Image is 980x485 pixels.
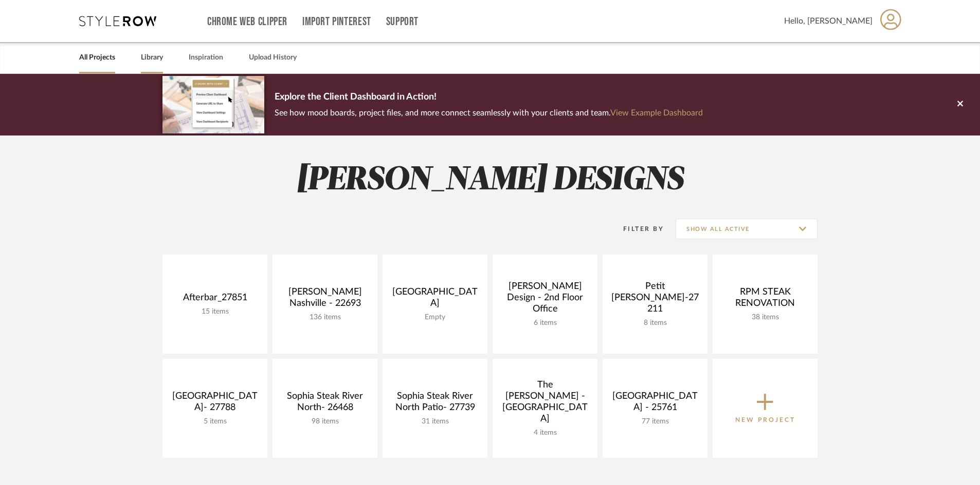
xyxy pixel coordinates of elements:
div: 98 items [281,417,369,426]
div: 15 items [171,307,259,316]
div: Sophia Steak River North- 26468 [281,391,369,417]
a: Library [141,51,163,65]
div: 136 items [281,313,369,322]
div: Afterbar_27851 [171,292,259,307]
div: Petit [PERSON_NAME]-27211 [611,281,699,319]
div: [GEOGRAPHIC_DATA]- 27788 [171,391,259,417]
div: 38 items [721,313,809,322]
div: 5 items [171,417,259,426]
a: Chrome Web Clipper [207,17,287,26]
div: [GEOGRAPHIC_DATA] - 25761 [611,391,699,417]
div: 8 items [611,319,699,327]
div: Empty [391,313,479,322]
a: Support [386,17,419,26]
div: Sophia Steak River North Patio- 27739 [391,391,479,417]
div: [PERSON_NAME] Nashville - 22693 [281,286,369,313]
div: [PERSON_NAME] Design - 2nd Floor Office [501,281,589,319]
a: Inspiration [189,51,223,65]
div: 6 items [501,319,589,327]
a: Import Pinterest [302,17,371,26]
img: d5d033c5-7b12-40c2-a960-1ecee1989c38.png [162,76,264,133]
a: View Example Dashboard [610,109,703,117]
h2: [PERSON_NAME] DESIGNS [120,161,860,200]
span: Hello, [PERSON_NAME] [784,15,873,27]
a: Upload History [249,51,297,65]
p: New Project [735,415,795,425]
p: See how mood boards, project files, and more connect seamlessly with your clients and team. [275,106,703,120]
div: 4 items [501,429,589,437]
div: Filter By [610,224,664,234]
div: [GEOGRAPHIC_DATA] [391,286,479,313]
div: The [PERSON_NAME] - [GEOGRAPHIC_DATA] [501,379,589,429]
button: New Project [713,359,818,458]
a: All Projects [79,51,115,65]
div: 77 items [611,417,699,426]
p: Explore the Client Dashboard in Action! [275,89,703,106]
div: RPM STEAK RENOVATION [721,286,809,313]
div: 31 items [391,417,479,426]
